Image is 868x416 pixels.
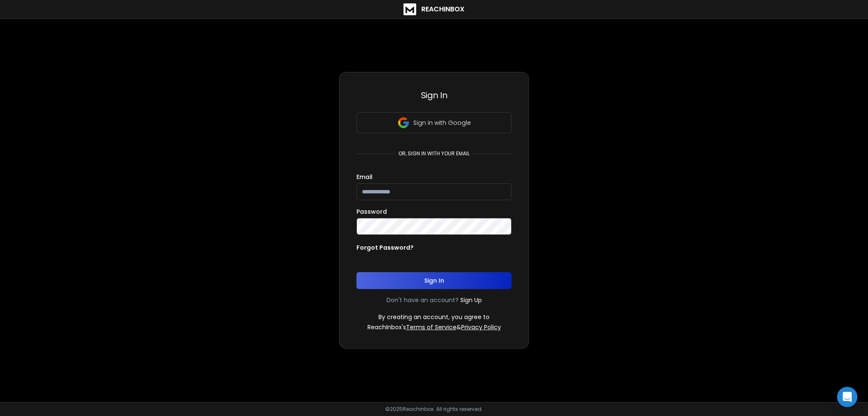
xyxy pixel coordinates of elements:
[356,174,373,180] label: Email
[403,3,416,15] img: logo
[378,313,490,321] p: By creating an account, you agree to
[356,89,512,101] h3: Sign In
[356,243,414,252] p: Forgot Password?
[356,112,512,133] button: Sign in with Google
[395,150,473,157] p: or, sign in with your email
[406,323,456,331] a: Terms of Service
[421,4,465,14] h1: ReachInbox
[387,296,459,304] p: Don't have an account?
[461,323,501,331] a: Privacy Policy
[356,209,387,215] label: Password
[385,406,483,413] p: © 2025 Reachinbox. All rights reserved.
[413,118,471,127] p: Sign in with Google
[403,3,465,15] a: ReachInbox
[460,296,482,304] a: Sign Up
[356,272,512,289] button: Sign In
[367,323,501,331] p: ReachInbox's &
[837,387,857,407] div: Open Intercom Messenger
